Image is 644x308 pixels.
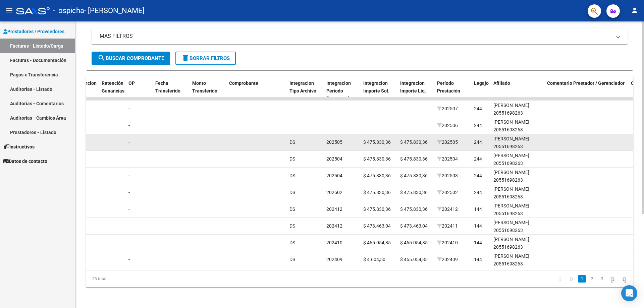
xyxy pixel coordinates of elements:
[128,80,135,86] span: OP
[608,275,618,283] a: go to next page
[400,257,428,262] span: $ 465.054,85
[493,102,542,117] div: [PERSON_NAME] 20551698263
[474,122,482,129] div: 244
[400,139,428,145] span: $ 475.830,36
[181,54,190,62] mat-icon: delete
[3,143,35,150] span: Instructivos
[326,173,342,178] span: 202504
[437,123,458,128] span: 202506
[588,275,596,283] a: 2
[326,190,342,195] span: 202502
[400,206,428,212] span: $ 475.830,36
[493,236,542,251] div: [PERSON_NAME] 20551698263
[289,257,295,262] span: DS
[326,223,342,229] span: 202412
[128,156,130,162] span: -
[3,28,64,35] span: Prestadores / Proveedores
[289,139,295,145] span: DS
[437,223,458,229] span: 202411
[437,190,458,195] span: 202502
[190,76,226,106] datatable-header-cell: Monto Transferido
[493,202,542,218] div: [PERSON_NAME] 20551698263
[98,55,164,61] span: Buscar Comprobante
[471,76,491,106] datatable-header-cell: Legajo
[128,106,130,111] span: -
[474,222,482,230] div: 144
[128,173,130,178] span: -
[363,173,391,178] span: $ 475.830,36
[128,190,130,195] span: -
[437,139,458,145] span: 202505
[287,76,324,106] datatable-header-cell: Integracion Tipo Archivo
[289,240,295,245] span: DS
[3,158,47,165] span: Datos de contacto
[577,273,587,285] li: page 1
[86,270,194,287] div: 23 total
[98,54,106,62] mat-icon: search
[493,80,510,86] span: Afiliado
[400,223,428,229] span: $ 473.463,04
[493,135,542,150] div: [PERSON_NAME] 20551698263
[474,189,482,196] div: 244
[578,275,586,283] a: 1
[128,123,130,128] span: -
[289,80,316,94] span: Integracion Tipo Archivo
[128,206,130,212] span: -
[361,76,397,106] datatable-header-cell: Integracion Importe Sol.
[229,80,258,86] span: Comprobante
[400,240,428,245] span: $ 465.054,85
[437,106,458,111] span: 202507
[289,190,295,195] span: DS
[92,28,628,44] mat-expansion-panel-header: MAS FILTROS
[289,156,295,162] span: DS
[363,80,389,94] span: Integracion Importe Sol.
[363,223,391,229] span: $ 473.463,04
[556,275,565,283] a: go to first page
[102,80,124,94] span: Retención Ganancias
[493,169,542,184] div: [PERSON_NAME] 20551698263
[326,156,342,162] span: 202504
[326,139,342,145] span: 202505
[363,257,385,262] span: $ 4.604,50
[400,80,426,94] span: Integracion Importe Liq.
[437,80,460,94] span: Período Prestación
[493,219,542,234] div: [PERSON_NAME] 20551698263
[84,3,145,18] span: - [PERSON_NAME]
[100,33,611,40] mat-panel-title: MAS FILTROS
[491,76,544,106] datatable-header-cell: Afiliado
[192,80,217,94] span: Monto Transferido
[474,256,482,263] div: 144
[128,139,130,145] span: -
[92,52,170,65] button: Buscar Comprobante
[363,190,391,195] span: $ 475.830,36
[544,76,628,106] datatable-header-cell: Comentario Prestador / Gerenciador
[363,206,391,212] span: $ 475.830,36
[631,6,639,14] mat-icon: person
[5,6,13,14] mat-icon: menu
[437,206,458,212] span: 202412
[326,240,342,245] span: 202410
[363,139,391,145] span: $ 475.830,36
[474,172,482,180] div: 244
[128,240,130,245] span: -
[474,239,482,247] div: 144
[175,52,236,65] button: Borrar Filtros
[567,275,576,283] a: go to previous page
[363,240,391,245] span: $ 465.054,85
[153,76,190,106] datatable-header-cell: Fecha Transferido
[493,152,542,167] div: [PERSON_NAME] 20551698263
[434,76,471,106] datatable-header-cell: Período Prestación
[474,105,482,113] div: 244
[400,190,428,195] span: $ 475.830,36
[437,240,458,245] span: 202410
[493,252,542,268] div: [PERSON_NAME] 20551698263
[493,185,542,201] div: [PERSON_NAME] 20551698263
[620,275,629,283] a: go to last page
[397,76,434,106] datatable-header-cell: Integracion Importe Liq.
[400,173,428,178] span: $ 475.830,36
[437,156,458,162] span: 202504
[126,76,153,106] datatable-header-cell: OP
[128,223,130,229] span: -
[289,173,295,178] span: DS
[128,257,130,262] span: -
